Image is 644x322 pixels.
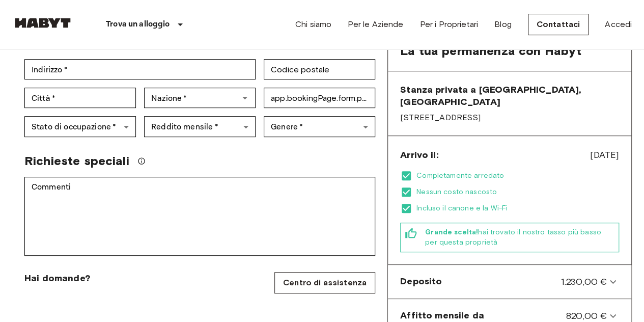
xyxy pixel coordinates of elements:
div: app.bookingPage.form.personalDetails.fieldLabels.idNumber [264,88,375,108]
a: Chi siamo [295,18,331,31]
font: [DATE] [590,149,619,160]
div: Deposito1.230,00 € [392,269,627,294]
p: Trova un alloggio [106,18,170,31]
span: Completamente arredato [416,171,619,181]
font: 1.230,00 € [561,276,607,287]
div: Indirizzo [24,59,256,79]
div: Città [24,88,136,108]
font: Deposito [400,276,442,287]
span: Nessun costo nascosto [416,187,619,197]
span: Arrivo il: [400,149,438,161]
a: Contattaci [528,14,589,35]
span: Incluso il canone e la Wi-Fi [416,203,619,213]
a: Blog [494,18,512,31]
a: Accedi [605,18,632,31]
font: Blog [494,19,512,29]
div: Codice postale [264,59,375,79]
span: Richieste speciali [24,153,129,169]
div: Commenti [24,177,375,256]
a: Centro di assistenza [274,272,375,293]
span: La tua permanenza con Habyt [400,43,581,59]
font: Centro di assistenza [283,278,367,287]
font: Stanza privata a [GEOGRAPHIC_DATA], [GEOGRAPHIC_DATA] [400,84,581,108]
span: Hai domande? [24,272,90,284]
svg: Faremo il possibile per soddisfare la tua richiesta, ma si prega di notare che non possiamo garan... [137,157,146,165]
img: Abitudine [12,18,73,28]
a: Per le Aziende [348,18,403,31]
a: Per i Proprietari [419,18,478,31]
span: hai trovato il nostro tasso più basso per questa proprietà [425,227,614,248]
b: Grande scelta! [425,228,478,236]
font: 820,00 € [566,310,607,321]
button: Aprire [238,91,252,105]
font: [STREET_ADDRESS] [400,113,481,122]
